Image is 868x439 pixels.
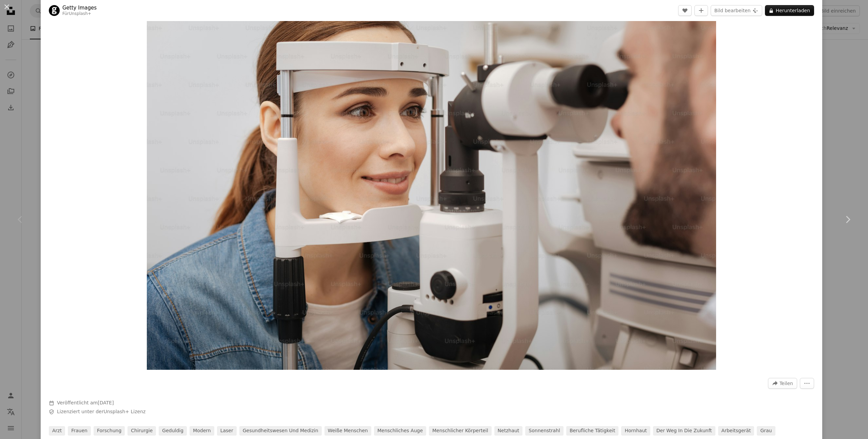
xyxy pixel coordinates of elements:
[57,400,114,405] span: Veröffentlicht am
[678,5,692,16] button: Gefällt mir
[711,5,762,16] button: Bild bearbeiten
[324,426,371,436] a: Weiße Menschen
[780,378,793,388] span: Teilen
[429,426,492,436] a: Menschlicher Körperteil
[718,426,754,436] a: Arbeitsgerät
[49,5,60,16] img: Zum Profil von Getty Images
[239,426,322,436] a: Gesundheitswesen und Medizin
[768,378,797,389] button: Dieses Bild teilen
[653,426,715,436] a: Der Weg in die Zukunft
[217,426,237,436] a: Laser
[103,409,145,414] a: Unsplash+ Lizenz
[68,426,91,436] a: Frauen
[621,426,650,436] a: Hornhaut
[49,426,65,436] a: Arzt
[566,426,619,436] a: Berufliche Tätigkeit
[494,426,523,436] a: Netzhaut
[159,426,187,436] a: geduldig
[694,5,708,16] button: Zu Kollektion hinzufügen
[757,426,775,436] a: grau
[374,426,426,436] a: Menschliches Auge
[827,187,868,252] a: Weiter
[765,5,814,16] button: Herunterladen
[800,378,814,389] button: Weitere Aktionen
[190,426,214,436] a: modern
[94,426,125,436] a: Forschung
[127,426,156,436] a: Chirurgie
[62,11,97,17] div: Für
[57,408,145,415] span: Lizenziert unter der
[98,400,114,405] time: 23. August 2022 um 20:01:58 MESZ
[525,426,564,436] a: Sonnenstrahl
[62,4,97,11] a: Getty Images
[69,11,91,16] a: Unsplash+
